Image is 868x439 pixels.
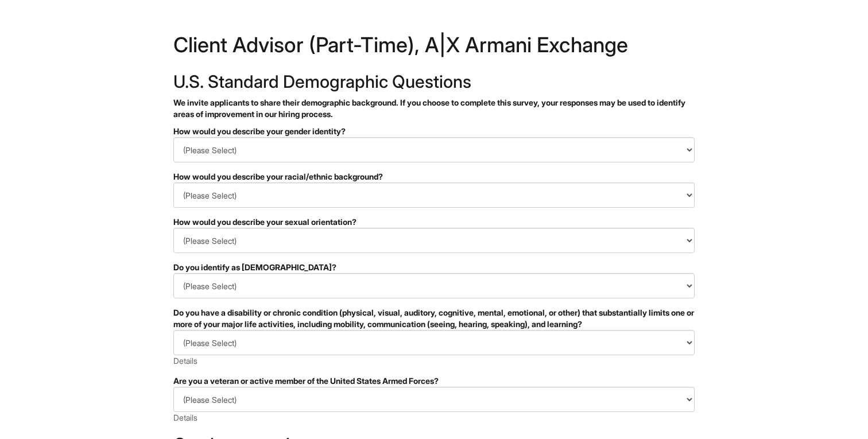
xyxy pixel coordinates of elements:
[173,387,695,412] select: Are you a veteran or active member of the United States Armed Forces?
[173,356,197,366] a: Details
[173,137,695,162] select: How would you describe your gender identity?
[173,262,695,273] div: Do you identify as [DEMOGRAPHIC_DATA]?
[173,307,695,330] div: Do you have a disability or chronic condition (physical, visual, auditory, cognitive, mental, emo...
[173,413,197,422] a: Details
[173,228,695,253] select: How would you describe your sexual orientation?
[173,182,695,208] select: How would you describe your racial/ethnic background?
[173,126,695,137] div: How would you describe your gender identity?
[173,171,695,182] div: How would you describe your racial/ethnic background?
[173,273,695,298] select: Do you identify as transgender?
[173,330,695,355] select: Do you have a disability or chronic condition (physical, visual, auditory, cognitive, mental, emo...
[173,97,695,120] p: We invite applicants to share their demographic background. If you choose to complete this survey...
[173,216,695,228] div: How would you describe your sexual orientation?
[173,72,695,91] h2: U.S. Standard Demographic Questions
[173,34,695,61] h1: Client Advisor (Part-Time), A|X Armani Exchange
[173,375,695,387] div: Are you a veteran or active member of the United States Armed Forces?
